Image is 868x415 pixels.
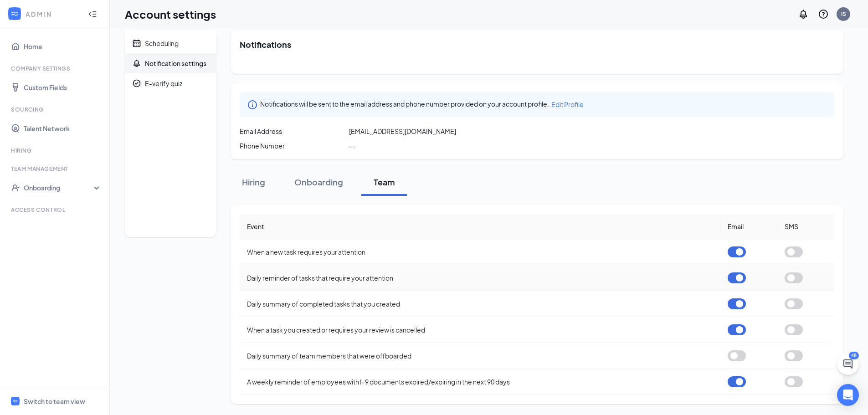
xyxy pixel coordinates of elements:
span: Phone Number [240,141,285,150]
th: SMS [777,214,834,239]
span: Notifications will be sent to the email address and phone number provided on your account profile. [260,99,549,110]
div: Team Management [11,165,100,173]
h2: Notifications [240,39,834,50]
a: Home [24,37,102,56]
div: Notification settings [145,59,206,68]
span: Email Address [240,127,282,136]
svg: ChatActive [842,359,853,369]
th: Event [240,214,720,239]
div: Open Intercom Messenger [837,384,859,406]
svg: Notifications [798,9,809,20]
svg: Bell [132,59,141,68]
svg: WorkstreamLogo [10,9,19,18]
a: Talent Network [24,119,102,138]
h1: Account settings [125,6,216,22]
div: Team [370,176,398,188]
div: Access control [11,206,100,214]
a: CheckmarkCircleE-verify quiz [125,73,216,93]
span: Edit Profile [551,100,584,108]
div: E-verify quiz [145,79,182,88]
td: When a new task requires your attention [240,239,720,265]
button: ChatActive [837,353,859,375]
div: Onboarding [24,183,94,192]
div: IS [841,10,846,18]
span: -- [349,141,355,150]
svg: CheckmarkCircle [132,79,141,88]
td: Daily summary of team members that were offboarded [240,343,720,369]
div: Hiring [240,176,267,188]
div: Onboarding [294,176,343,188]
td: Daily reminder of tasks that require your attention [240,265,720,291]
div: 48 [849,352,859,359]
td: Daily summary of completed tasks that you created [240,291,720,317]
a: Custom Fields [24,78,102,97]
svg: UserCheck [11,183,20,192]
td: When a task you created or requires your review is cancelled [240,317,720,343]
div: Switch to team view [24,397,85,406]
div: Scheduling [145,39,179,48]
svg: Collapse [88,10,97,19]
span: [EMAIL_ADDRESS][DOMAIN_NAME] [349,127,456,136]
th: Email [720,214,777,239]
svg: QuestionInfo [818,9,829,20]
svg: Calendar [132,39,141,48]
div: Hiring [11,147,100,154]
a: Edit Profile [551,99,584,110]
svg: Info [247,99,258,110]
svg: WorkstreamLogo [12,398,18,404]
a: CalendarScheduling [125,33,216,53]
div: Company Settings [11,65,100,72]
div: ADMIN [26,10,80,19]
a: BellNotification settings [125,53,216,73]
td: A weekly reminder of employees with I-9 documents expired/expiring in the next 90 days [240,369,720,395]
div: Sourcing [11,106,100,113]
